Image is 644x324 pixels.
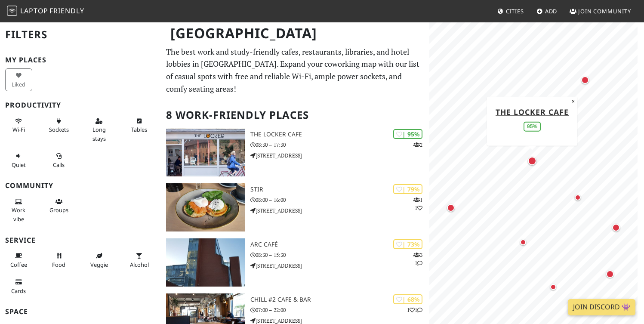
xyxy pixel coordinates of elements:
p: [STREET_ADDRESS] [250,262,429,270]
span: Veggie [90,261,108,268]
span: Credit cards [11,287,26,295]
span: Group tables [49,206,68,214]
span: Food [52,261,65,268]
h3: Service [5,236,156,244]
a: Join Community [566,3,635,19]
button: Veggie [86,249,113,272]
div: | 68% [393,294,422,304]
span: Add [545,7,558,15]
h1: [GEOGRAPHIC_DATA] [163,22,428,45]
span: Work-friendly tables [131,126,147,133]
span: Stable Wi-Fi [12,126,25,133]
a: The Locker Cafe [496,106,569,117]
span: People working [12,206,25,222]
div: Map marker [445,202,456,213]
h3: My Places [5,56,156,64]
div: Map marker [573,192,583,203]
button: Work vibe [5,194,32,226]
span: Cities [506,7,524,15]
img: Stir [166,183,245,231]
button: Wi-Fi [5,114,32,137]
button: Alcohol [126,249,153,272]
p: The best work and study-friendly cafes, restaurants, libraries, and hotel lobbies in [GEOGRAPHIC_... [166,46,424,95]
h3: Stir [250,186,429,193]
span: Laptop [20,6,48,15]
div: | 95% [393,129,422,139]
button: Groups [46,194,73,217]
p: 07:00 – 22:00 [250,306,429,314]
h2: 8 Work-Friendly Places [166,102,424,128]
a: Join Discord 👾 [568,299,635,315]
div: Map marker [518,237,528,247]
img: ARC Café [166,238,245,287]
a: LaptopFriendly LaptopFriendly [7,4,84,19]
span: Join Community [578,7,631,15]
span: Coffee [10,261,27,268]
h3: ARC Café [250,241,429,248]
h3: Chill #2 Cafe & Bar [250,296,429,303]
div: Map marker [579,74,591,86]
button: Cards [5,275,32,298]
img: The Locker Cafe [166,128,245,176]
button: Calls [46,149,73,172]
p: 3 1 [413,251,422,267]
button: Sockets [46,114,73,137]
h3: The Locker Cafe [250,131,429,138]
p: [STREET_ADDRESS] [250,151,429,160]
div: Map marker [604,268,616,280]
p: 08:30 – 15:30 [250,251,429,259]
button: Food [46,249,73,272]
button: Quiet [5,149,32,172]
span: Friendly [49,6,84,15]
a: Cities [494,3,527,19]
a: Stir | 79% 11 Stir 08:00 – 16:00 [STREET_ADDRESS] [161,183,429,231]
span: Video/audio calls [53,161,65,169]
p: 1 1 [413,196,422,212]
p: 08:30 – 17:30 [250,141,429,149]
div: | 73% [393,239,422,249]
h2: Filters [5,22,156,48]
div: | 79% [393,184,422,194]
h3: Productivity [5,101,156,109]
img: LaptopFriendly [7,6,17,16]
a: The Locker Cafe | 95% 2 The Locker Cafe 08:30 – 17:30 [STREET_ADDRESS] [161,128,429,176]
span: Long stays [92,126,106,142]
p: 08:00 – 16:00 [250,196,429,204]
h3: Community [5,182,156,190]
button: Coffee [5,249,32,272]
span: Quiet [12,161,26,169]
div: Map marker [526,155,538,167]
button: Long stays [86,114,113,145]
a: ARC Café | 73% 31 ARC Café 08:30 – 15:30 [STREET_ADDRESS] [161,238,429,287]
button: Close popup [569,96,577,106]
p: 1 1 [407,306,422,314]
span: Alcohol [130,261,149,268]
h3: Space [5,308,156,316]
button: Tables [126,114,153,137]
div: Map marker [610,222,622,233]
p: 2 [413,141,422,149]
p: [STREET_ADDRESS] [250,207,429,215]
div: Map marker [548,282,558,292]
span: Power sockets [49,126,69,133]
a: Add [533,3,561,19]
div: 95% [524,121,541,131]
